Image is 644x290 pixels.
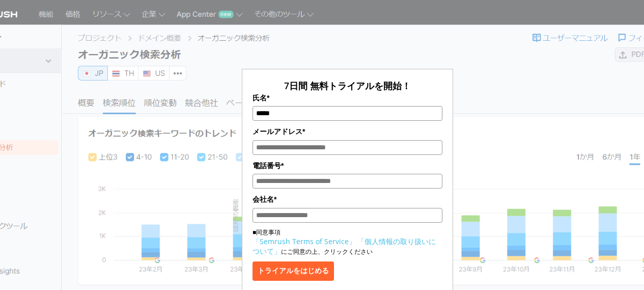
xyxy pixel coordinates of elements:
[284,80,411,92] span: 7日間 無料トライアルを開始！
[253,236,436,256] a: 「個人情報の取り扱いについて」
[253,261,334,281] button: トライアルをはじめる
[253,228,442,256] p: ■同意事項 にご同意の上、クリックください
[253,236,356,246] a: 「Semrush Terms of Service」
[253,160,442,171] label: 電話番号*
[253,126,442,137] label: メールアドレス*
